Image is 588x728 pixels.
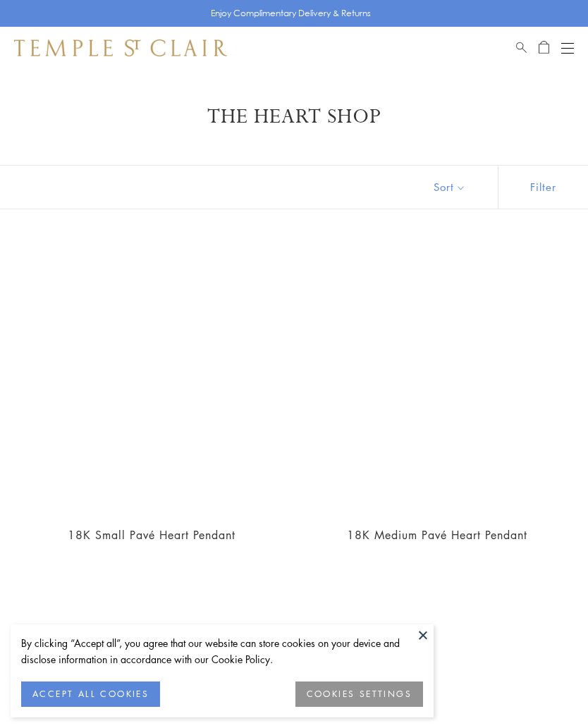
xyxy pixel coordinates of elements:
h1: The Heart Shop [35,104,553,130]
button: ACCEPT ALL COOKIES [21,681,160,707]
a: 18K Medium Pavé Heart Pendant [347,527,527,543]
a: P55141-PVHRT10 [17,245,286,513]
button: COOKIES SETTINGS [295,681,423,707]
button: Show filters [498,166,588,209]
img: Temple St. Clair [14,39,227,56]
div: By clicking “Accept all”, you agree that our website can store cookies on your device and disclos... [21,635,423,667]
a: Search [516,39,527,56]
button: Open navigation [561,39,574,56]
a: P55141-PVHRT10 [302,245,571,513]
a: 18K Small Pavé Heart Pendant [68,527,235,543]
p: Enjoy Complimentary Delivery & Returns [211,6,371,20]
button: Show sort by [402,166,498,209]
iframe: Gorgias live chat messenger [517,662,574,714]
a: Open Shopping Bag [539,39,549,56]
